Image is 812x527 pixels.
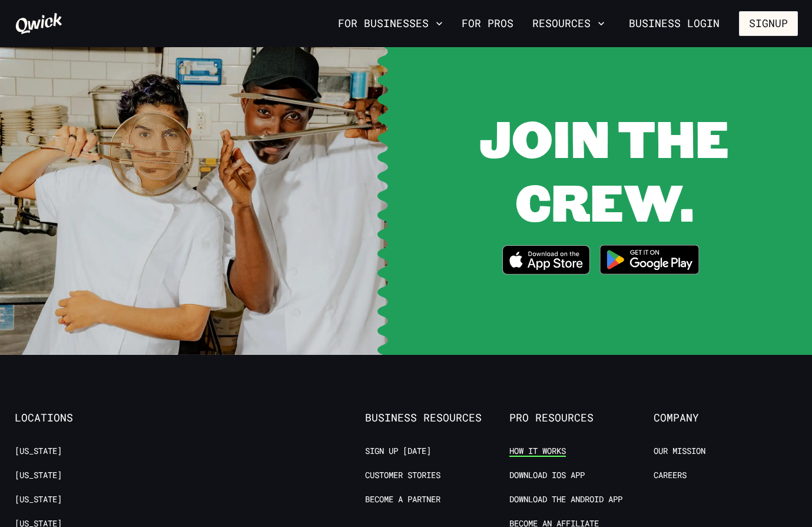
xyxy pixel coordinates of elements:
button: Signup [739,11,798,36]
a: Customer stories [365,470,440,481]
a: Become a Partner [365,494,440,505]
a: Sign up [DATE] [365,446,431,457]
img: Get it on Google Play [592,238,707,282]
a: Download the Android App [509,494,622,505]
a: [US_STATE] [15,446,62,457]
button: Resources [528,14,609,34]
a: Our Mission [654,446,705,457]
span: Company [654,411,798,424]
a: Download IOS App [509,470,585,481]
a: Business Login [619,11,730,36]
span: Business Resources [365,411,509,424]
a: [US_STATE] [15,494,62,505]
button: For Businesses [333,14,448,34]
a: Download on the App Store [502,245,591,278]
a: Careers [654,470,687,481]
a: [US_STATE] [15,470,62,481]
a: For Pros [457,14,518,34]
span: Pro Resources [509,411,654,424]
a: How it Works [509,446,566,457]
span: JOIN THE CREW. [479,104,729,235]
span: Locations [15,411,159,424]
